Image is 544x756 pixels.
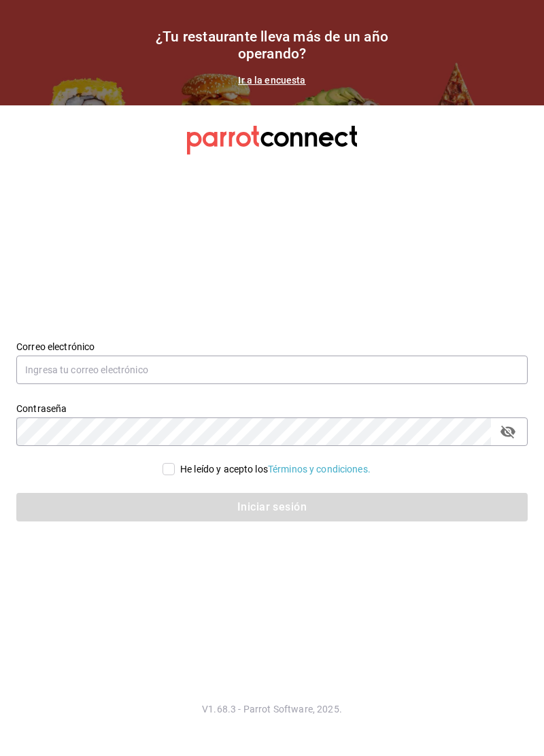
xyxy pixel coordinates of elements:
h1: ¿Tu restaurante lleva más de un año operando? [136,29,408,63]
p: V1.68.3 - Parrot Software, 2025. [16,702,528,716]
button: passwordField [496,420,520,443]
label: Correo electrónico [16,341,528,351]
a: Términos y condiciones. [268,464,371,475]
div: He leído y acepto los [180,462,371,477]
label: Contraseña [16,403,528,413]
a: Ir a la encuesta [238,75,305,86]
input: Ingresa tu correo electrónico [16,356,528,384]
